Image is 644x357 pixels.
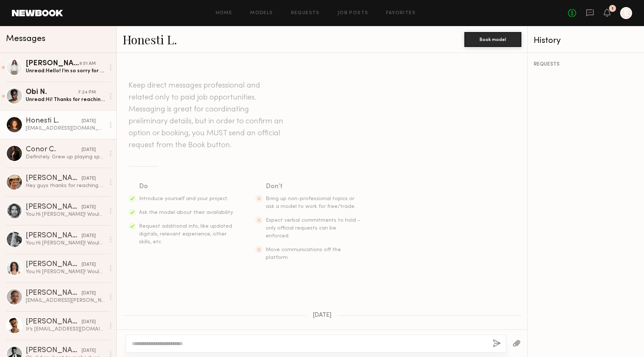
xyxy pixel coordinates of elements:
[26,175,82,182] div: [PERSON_NAME]
[6,35,45,43] span: Messages
[123,31,177,47] a: Honesti L.
[82,233,96,240] div: [DATE]
[139,224,232,244] span: Request additional info, like updated digitals, relevant experience, other skills, etc.
[82,175,96,182] div: [DATE]
[216,11,233,16] a: Home
[26,125,105,132] div: [EMAIL_ADDRESS][DOMAIN_NAME]
[26,290,82,297] div: [PERSON_NAME]
[78,89,96,96] div: 7:24 PM
[26,297,105,304] div: [EMAIL_ADDRESS][PERSON_NAME][DOMAIN_NAME]
[266,218,360,238] span: Expect verbal commitments to hold - only official requests can be enforced.
[82,204,96,211] div: [DATE]
[26,89,78,96] div: Obi N.
[266,181,361,192] div: Don’t
[82,118,96,125] div: [DATE]
[26,347,82,354] div: [PERSON_NAME]
[26,60,79,67] div: [PERSON_NAME]
[26,117,82,125] div: Honesti L.
[26,67,105,75] div: Unread: Hello! I’m so sorry for the delay! I’m unfortunately not available on the 22nd anymore! I...
[266,196,356,209] span: Bring up non-professional topics or ask a model to work for free/trade.
[26,326,105,333] div: It’s [EMAIL_ADDRESS][DOMAIN_NAME]
[250,11,273,16] a: Models
[79,60,96,67] div: 9:51 AM
[139,181,234,192] div: Do
[26,96,105,103] div: Unread: Hi! Thanks for reaching out. I honestly would have loved to. But the distance with no tra...
[82,261,96,268] div: [DATE]
[82,347,96,354] div: [DATE]
[82,319,96,326] div: [DATE]
[464,36,521,42] a: Book model
[612,7,613,11] div: 1
[26,146,82,154] div: Conor C.
[26,261,82,268] div: [PERSON_NAME]
[313,312,332,319] span: [DATE]
[26,240,105,247] div: You: Hi [PERSON_NAME]! Would you be interested in shooting with us at Nomad? We make phone cases,...
[338,11,369,16] a: Job Posts
[26,154,105,161] div: Definitely. Grew up playing sports and still play. Won’t be an issue!
[620,7,632,19] a: E
[266,247,341,260] span: Move communications off the platform.
[26,318,82,326] div: [PERSON_NAME]
[464,32,521,47] button: Book model
[386,11,416,16] a: Favorites
[26,211,105,218] div: You: Hi [PERSON_NAME]! Would you be interested in shooting with us at Nomad? We make phone cases,...
[26,232,82,240] div: [PERSON_NAME]
[82,146,96,154] div: [DATE]
[139,210,234,215] span: Ask the model about their availability.
[534,62,638,67] div: REQUESTS
[139,196,228,201] span: Introduce yourself and your project.
[129,80,285,151] header: Keep direct messages professional and related only to paid job opportunities. Messaging is great ...
[82,290,96,297] div: [DATE]
[26,203,82,211] div: [PERSON_NAME]
[26,182,105,189] div: Hey guys thanks for reaching out. I can’t do it for the rate if we could bump it a bit higher I w...
[26,268,105,275] div: You: Hi [PERSON_NAME]! Would you be interested in shooting with us at Nomad? We make phone cases,...
[534,37,638,45] div: History
[291,11,320,16] a: Requests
